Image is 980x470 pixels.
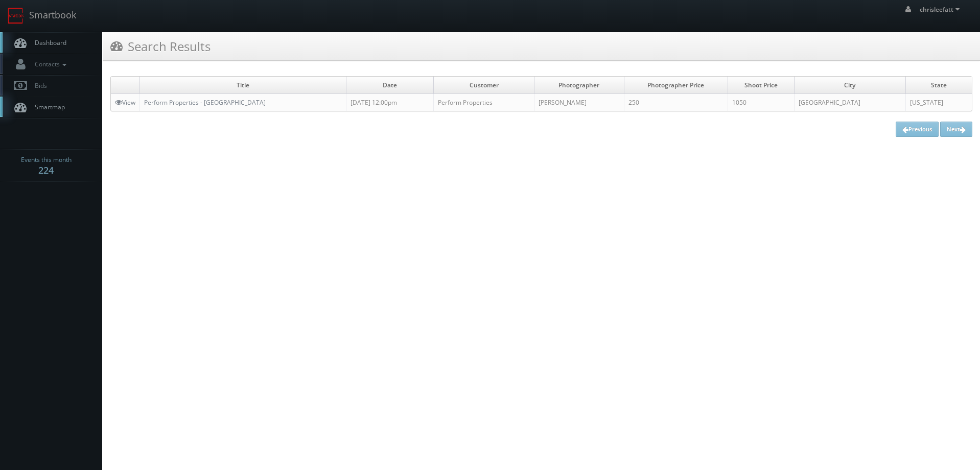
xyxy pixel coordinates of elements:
a: View [115,98,135,107]
img: smartbook-logo.png [8,8,24,24]
strong: 224 [38,164,54,176]
td: Customer [434,77,534,94]
td: Photographer [534,77,624,94]
td: City [794,77,906,94]
span: Dashboard [30,38,66,47]
td: Photographer Price [624,77,728,94]
td: Perform Properties [434,94,534,111]
td: [PERSON_NAME] [534,94,624,111]
span: Bids [30,81,47,90]
td: [DATE] 12:00pm [346,94,434,111]
td: 250 [624,94,728,111]
td: 1050 [728,94,794,111]
td: State [906,77,972,94]
td: [GEOGRAPHIC_DATA] [794,94,906,111]
span: Contacts [30,60,69,68]
h3: Search Results [110,37,211,55]
td: [US_STATE] [906,94,972,111]
td: Date [346,77,434,94]
td: Title [140,77,346,94]
span: Smartmap [30,103,65,111]
td: Shoot Price [728,77,794,94]
a: Perform Properties - [GEOGRAPHIC_DATA] [144,98,266,107]
span: chrisleefatt [920,5,963,14]
span: Events this month [21,155,72,165]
